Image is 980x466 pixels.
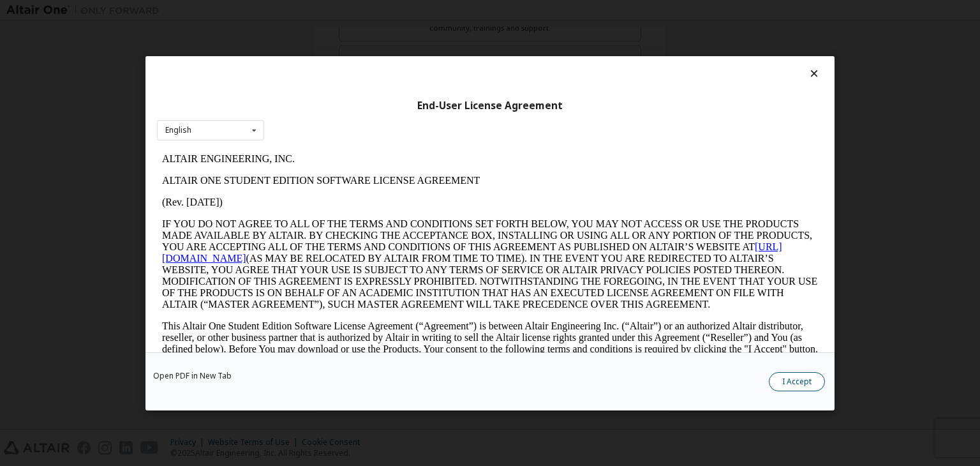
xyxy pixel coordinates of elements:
a: [URL][DOMAIN_NAME] [5,93,625,116]
div: End-User License Agreement [157,99,823,112]
p: ALTAIR ENGINEERING, INC. [5,5,661,17]
p: (Rev. [DATE]) [5,49,661,60]
p: This Altair One Student Edition Software License Agreement (“Agreement”) is between Altair Engine... [5,172,661,218]
div: English [165,126,191,134]
p: IF YOU DO NOT AGREE TO ALL OF THE TERMS AND CONDITIONS SET FORTH BELOW, YOU MAY NOT ACCESS OR USE... [5,70,661,162]
p: ALTAIR ONE STUDENT EDITION SOFTWARE LICENSE AGREEMENT [5,27,661,38]
button: I Accept [769,372,825,391]
a: Open PDF in New Tab [153,372,232,380]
